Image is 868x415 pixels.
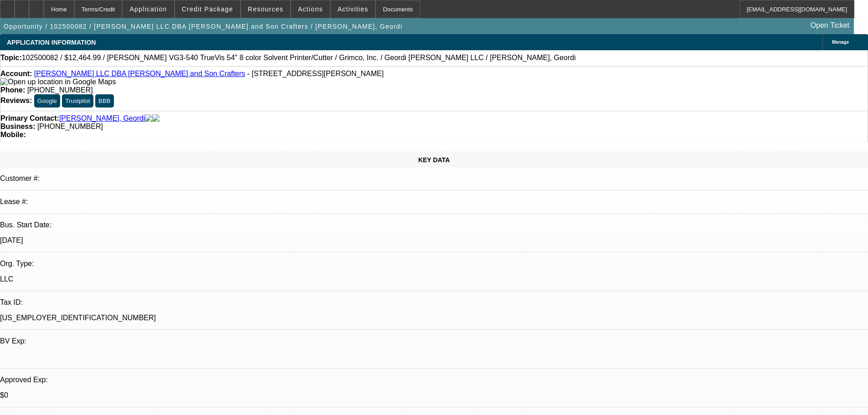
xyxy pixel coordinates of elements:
strong: Business: [0,123,35,130]
button: Trustpilot [62,94,93,108]
a: Open Ticket [807,18,853,33]
span: 102500082 / $12,464.99 / [PERSON_NAME] VG3-540 TrueVis 54" 8 color Solvent Printer/Cutter / Grimc... [22,54,576,62]
strong: Account: [0,70,32,77]
img: facebook-icon.png [145,114,152,123]
strong: Mobile: [0,131,26,138]
strong: Primary Contact: [0,114,59,123]
strong: Topic: [0,54,22,62]
button: Credit Package [175,0,240,18]
span: [PHONE_NUMBER] [37,123,103,130]
span: Resources [248,5,283,13]
img: Open up location in Google Maps [0,78,116,86]
span: Credit Package [182,5,233,13]
span: Opportunity / 102500082 / [PERSON_NAME] LLC DBA [PERSON_NAME] and Son Crafters / [PERSON_NAME], G... [4,23,402,30]
span: Application [129,5,167,13]
span: APPLICATION INFORMATION [7,39,96,46]
strong: Reviews: [0,97,32,104]
span: KEY DATA [418,156,450,164]
img: linkedin-icon.png [152,114,159,123]
button: Actions [291,0,330,18]
span: Activities [338,5,369,13]
button: Google [34,94,60,108]
a: [PERSON_NAME], Geordi [59,114,145,123]
strong: Phone: [0,86,25,94]
a: [PERSON_NAME] LLC DBA [PERSON_NAME] and Son Crafters [34,70,245,77]
a: View Google Maps [0,78,116,86]
span: - [STREET_ADDRESS][PERSON_NAME] [247,70,384,77]
button: Application [123,0,174,18]
button: BBB [95,94,114,108]
span: Actions [298,5,323,13]
span: [PHONE_NUMBER] [27,86,93,94]
button: Activities [331,0,375,18]
span: Manage [832,40,849,45]
button: Resources [241,0,290,18]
